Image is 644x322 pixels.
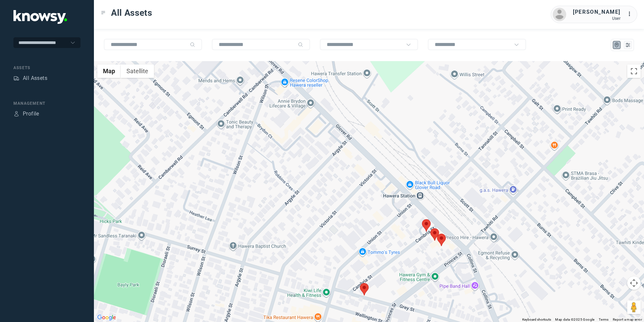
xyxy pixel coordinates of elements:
[627,64,641,78] button: Toggle fullscreen view
[614,42,620,48] div: Map
[555,318,594,321] span: Map data ©2025 Google
[96,313,118,322] a: Open this area in Google Maps (opens a new window)
[573,8,621,16] div: [PERSON_NAME]
[625,42,631,48] div: List
[627,10,635,18] div: :
[627,10,635,19] div: :
[599,318,609,321] a: Terms (opens in new tab)
[553,8,566,21] img: avatar.png
[13,10,67,24] img: Application Logo
[96,313,118,322] img: Google
[13,75,19,81] div: Assets
[627,276,641,290] button: Map camera controls
[613,318,642,321] a: Report a map error
[97,64,121,78] button: Show street map
[23,110,39,118] div: Profile
[522,317,551,322] button: Keyboard shortcuts
[628,11,634,16] tspan: ...
[101,10,106,15] div: Toggle Menu
[121,64,154,78] button: Show satellite imagery
[13,65,80,71] div: Assets
[13,110,39,118] a: ProfileProfile
[627,301,641,314] button: Drag Pegman onto the map to open Street View
[573,16,621,21] div: User
[23,74,47,82] div: All Assets
[298,42,303,47] div: Search
[111,7,152,19] span: All Assets
[13,74,47,82] a: AssetsAll Assets
[13,100,80,106] div: Management
[190,42,195,47] div: Search
[13,111,19,117] div: Profile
